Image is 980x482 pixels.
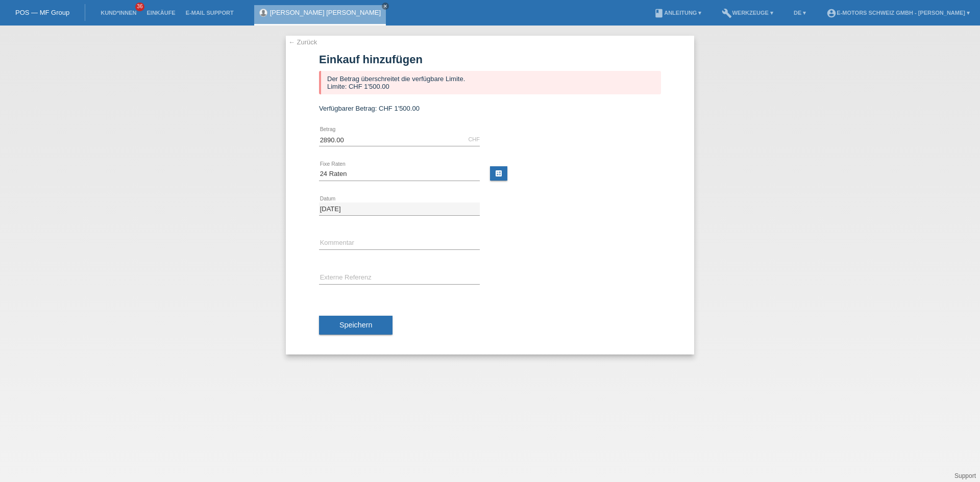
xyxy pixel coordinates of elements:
a: Kund*innen [95,10,141,16]
i: book [654,8,664,18]
a: account_circleE-Motors Schweiz GmbH - [PERSON_NAME] ▾ [821,10,975,16]
a: bookAnleitung ▾ [649,10,706,16]
a: POS — MF Group [15,9,69,16]
i: calculate [495,169,503,177]
div: CHF [468,136,480,142]
i: account_circle [826,8,837,18]
div: Der Betrag überschreitet die verfügbare Limite. Limite: CHF 1'500.00 [319,71,661,94]
button: Speichern [319,316,393,335]
h1: Einkauf hinzufügen [319,53,661,66]
span: Verfügbarer Betrag: [319,105,377,112]
span: CHF 1'500.00 [379,105,420,112]
a: DE ▾ [789,10,811,16]
a: buildWerkzeuge ▾ [717,10,778,16]
i: close [383,4,388,9]
a: Einkäufe [141,10,180,16]
span: Speichern [339,321,372,329]
i: build [722,8,732,18]
a: close [382,3,389,10]
a: calculate [490,166,507,181]
a: ← Zurück [288,38,317,46]
a: Support [954,472,976,479]
a: [PERSON_NAME] [PERSON_NAME] [270,9,381,16]
a: E-Mail Support [181,10,239,16]
span: 36 [135,3,144,11]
